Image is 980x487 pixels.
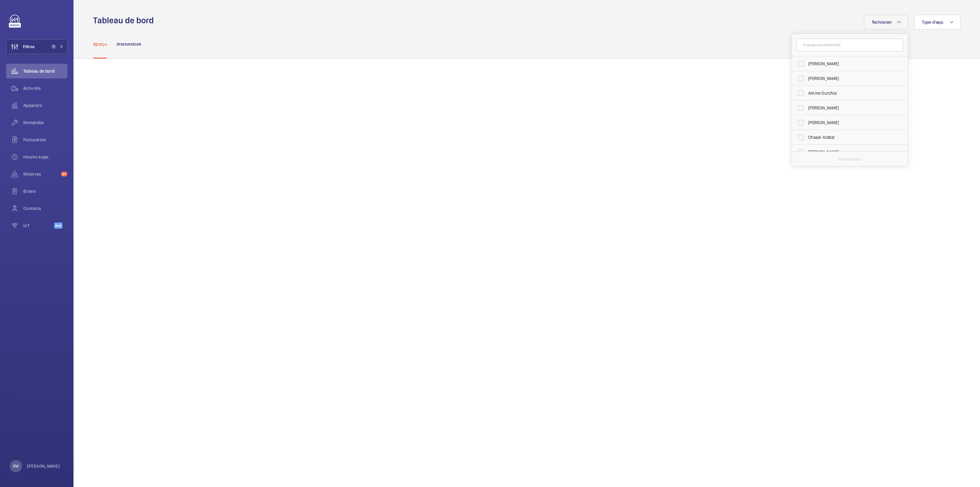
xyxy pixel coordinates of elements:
span: Contacts [23,205,67,211]
span: Technicien [872,20,892,25]
span: Filtres [23,44,35,50]
p: Réinitialiser [839,156,861,162]
span: [PERSON_NAME] [808,75,892,82]
p: RW [13,463,19,469]
button: Type d'app. [914,15,960,29]
input: Trouvez une technicien [797,39,903,51]
span: 67 [61,172,67,177]
p: [PERSON_NAME] [27,463,60,469]
span: Appareils [23,102,67,108]
span: Demandes [23,120,67,126]
span: [PERSON_NAME] [808,120,892,126]
span: Heures supp. [23,154,67,160]
p: Aperçu [93,41,107,47]
span: Chaadi Arabat [808,134,892,140]
span: Activités [23,85,67,91]
h1: Tableau de bord [93,15,157,26]
span: Facturation [23,137,67,143]
span: Type d'app. [922,20,944,25]
span: 1 [51,44,56,49]
span: IoT [23,223,54,229]
span: Amine Ourchid [808,90,892,96]
span: Bilans [23,188,67,194]
button: Filtres1 [6,39,67,54]
button: Technicien [864,15,908,29]
span: Tableau de bord [23,68,67,74]
span: Réserves [23,171,58,177]
span: [PERSON_NAME] [808,61,892,67]
span: [PERSON_NAME] [808,149,892,155]
span: [PERSON_NAME] [808,105,892,111]
span: Beta [54,223,62,229]
p: Intervention [117,41,141,47]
